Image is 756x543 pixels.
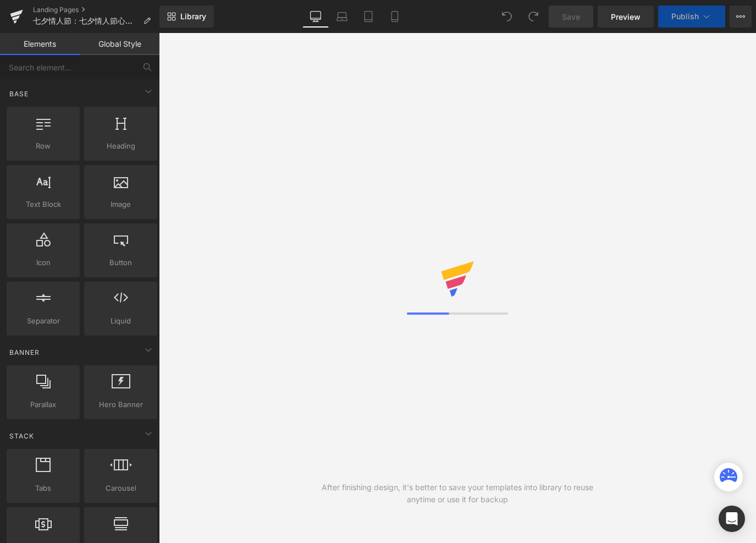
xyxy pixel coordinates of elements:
[10,482,76,494] span: Tabs
[10,140,76,152] span: Row
[308,481,607,506] div: After finishing design, it's better to save your templates into library to reuse anytime or use i...
[33,17,139,25] span: 七夕情人節：七夕情人節心理測驗
[87,482,154,494] span: Carousel
[329,6,355,28] a: Laptop
[10,257,76,268] span: Icon
[80,33,159,55] a: Global Style
[522,6,544,28] button: Redo
[730,6,752,28] button: More
[87,315,154,327] span: Liquid
[159,6,214,28] a: New Library
[658,6,725,28] button: Publish
[496,6,518,28] button: Undo
[87,257,154,268] span: Button
[87,140,154,152] span: Heading
[10,315,76,327] span: Separator
[355,6,382,28] a: Tablet
[8,89,30,99] span: Base
[8,347,41,358] span: Banner
[10,399,76,410] span: Parallax
[8,431,35,441] span: Stack
[180,12,206,21] span: Library
[611,11,641,23] span: Preview
[33,6,159,14] a: Landing Pages
[562,11,580,23] span: Save
[10,199,76,210] span: Text Block
[598,6,654,28] a: Preview
[719,506,745,532] div: Open Intercom Messenger
[671,12,699,21] span: Publish
[87,199,154,210] span: Image
[302,6,329,28] a: Desktop
[87,399,154,410] span: Hero Banner
[382,6,408,28] a: Mobile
